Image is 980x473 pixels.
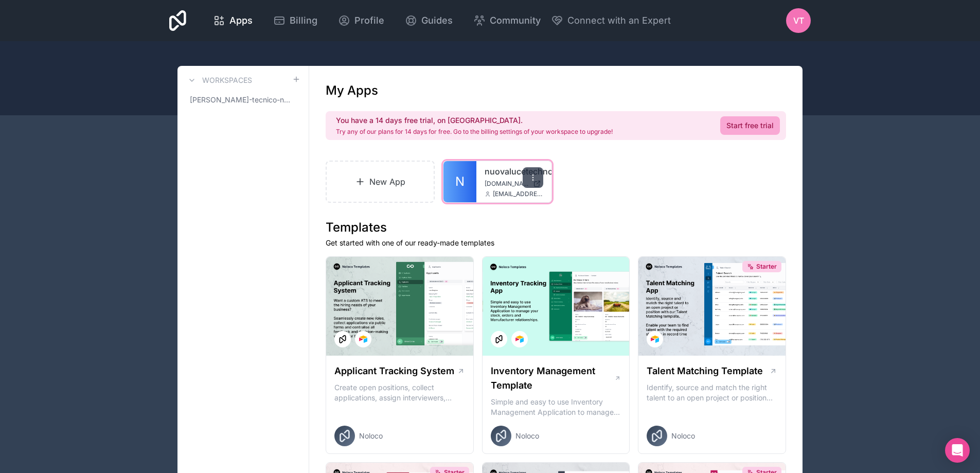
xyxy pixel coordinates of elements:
[720,116,780,135] a: Start free trial
[326,219,786,236] h1: Templates
[515,431,539,441] span: Noloco
[330,9,393,32] a: Profile
[485,180,529,188] span: [DOMAIN_NAME]
[190,95,292,105] span: [PERSON_NAME]-tecnico-nuovalucetechnology-it-workspace
[647,382,777,403] p: Identify, source and match the right talent to an open project or position with our Talent Matchi...
[515,335,524,343] img: Airtable Logo
[326,161,435,203] a: New App
[334,382,465,403] p: Create open positions, collect applications, assign interviewers, centralise candidate feedback a...
[359,335,367,343] img: Airtable Logo
[945,438,970,463] div: Open Intercom Messenger
[334,364,454,378] h1: Applicant Tracking System
[326,238,786,248] p: Get started with one of our ready-made templates
[651,335,659,343] img: Airtable Logo
[397,9,461,32] a: Guides
[359,431,383,441] span: Noloco
[455,173,465,190] span: N
[465,9,549,32] a: Community
[205,9,261,32] a: Apps
[671,431,695,441] span: Noloco
[793,14,804,27] span: Vt
[336,128,613,136] p: Try any of our plans for 14 days for free. Go to the billing settings of your workspace to upgrade!
[567,13,671,28] span: Connect with an Expert
[485,165,543,178] a: nuovalucetechnology
[186,74,252,86] a: Workspaces
[443,161,476,202] a: N
[354,13,384,28] span: Profile
[491,397,621,417] p: Simple and easy to use Inventory Management Application to manage your stock, orders and Manufact...
[336,115,613,126] h2: You have a 14 days free trial, on [GEOGRAPHIC_DATA].
[186,91,300,109] a: [PERSON_NAME]-tecnico-nuovalucetechnology-it-workspace
[551,13,671,28] button: Connect with an Expert
[490,13,541,28] span: Community
[647,364,763,378] h1: Talent Matching Template
[202,75,252,85] h3: Workspaces
[229,13,253,28] span: Apps
[485,180,543,188] a: [DOMAIN_NAME]
[265,9,326,32] a: Billing
[290,13,317,28] span: Billing
[421,13,453,28] span: Guides
[326,82,378,99] h1: My Apps
[493,190,543,198] span: [EMAIL_ADDRESS][DOMAIN_NAME]
[756,262,777,271] span: Starter
[491,364,614,393] h1: Inventory Management Template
